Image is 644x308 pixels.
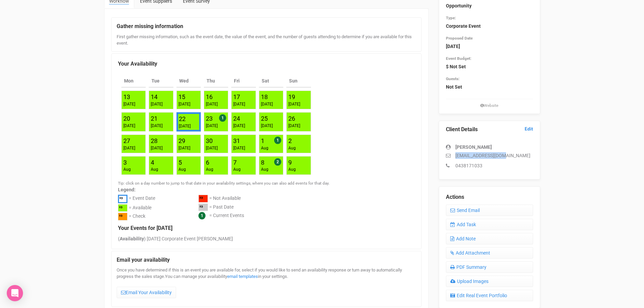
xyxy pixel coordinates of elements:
[178,93,185,100] a: 15
[261,101,273,107] div: [DATE]
[179,123,191,129] div: [DATE]
[206,145,218,151] div: [DATE]
[118,186,415,193] label: Legend:
[149,75,173,88] th: Tue
[198,204,208,211] div: ²³
[259,75,283,88] th: Sat
[123,145,135,151] div: [DATE]
[446,233,533,244] a: Add Note
[288,145,296,151] div: Aug
[233,115,240,122] a: 24
[206,101,218,107] div: [DATE]
[261,159,264,166] a: 8
[446,23,481,29] strong: Corporate Event
[117,34,416,46] div: First gather missing information, such as the event date, the value of the event, and the number ...
[446,205,533,216] a: Send Email
[118,204,127,212] div: ²³
[274,158,281,166] span: 2
[151,101,163,107] div: [DATE]
[178,101,190,107] div: [DATE]
[446,16,456,20] small: Type:
[151,145,163,151] div: [DATE]
[209,195,241,204] div: = Not Available
[151,93,158,100] a: 14
[219,114,226,122] span: 1
[446,126,533,134] legend: Client Details
[118,181,330,186] small: Tip: click on a day number to jump to that date in your availability settings, where you can also...
[446,84,462,90] strong: Not Set
[446,290,533,301] a: Edit Real Event Portfolio
[261,137,264,144] a: 1
[209,204,234,212] div: = Past Date
[446,44,460,49] strong: [DATE]
[129,195,155,204] div: = Event Date
[261,123,273,129] div: [DATE]
[446,219,533,230] a: Add Task
[206,115,213,122] a: 23
[178,137,185,144] a: 29
[233,167,241,172] div: Aug
[117,287,176,298] a: Email Your Availability
[446,103,533,109] small: Website
[446,3,472,8] strong: Opportunity
[288,159,292,166] a: 9
[446,162,533,169] p: 0438171033
[120,236,144,241] strong: Availability
[455,144,492,150] strong: [PERSON_NAME]
[151,159,154,166] a: 4
[118,224,415,232] legend: Your Events for [DATE]
[129,213,145,221] div: = Check
[176,75,201,88] th: Wed
[198,212,206,219] span: 1
[118,195,127,203] div: ²³
[233,93,240,100] a: 17
[288,115,295,122] a: 26
[178,145,190,151] div: [DATE]
[227,274,258,279] a: email templates
[261,167,268,172] div: Aug
[261,115,268,122] a: 25
[233,123,245,129] div: [DATE]
[233,159,237,166] a: 7
[446,193,533,201] legend: Actions
[206,167,213,172] div: Aug
[206,93,213,100] a: 16
[7,285,23,301] div: Open Intercom Messenger
[446,152,533,159] p: [EMAIL_ADDRESS][DOMAIN_NAME]
[178,159,182,166] a: 5
[446,56,471,61] small: Event Budget:
[446,36,473,41] small: Proposed Date
[446,261,533,273] a: PDF Summary
[286,75,311,88] th: Sun
[123,101,135,107] div: [DATE]
[117,256,416,264] legend: Email your availability
[233,101,245,107] div: [DATE]
[178,167,186,172] div: Aug
[179,115,186,122] a: 22
[261,93,268,100] a: 18
[206,123,218,129] div: [DATE]
[123,123,135,129] div: [DATE]
[151,115,158,122] a: 21
[231,75,256,88] th: Fri
[129,204,151,213] div: = Available
[446,276,533,287] a: Upload Images
[123,93,130,100] a: 13
[288,101,300,107] div: [DATE]
[123,137,130,144] a: 27
[233,137,240,144] a: 31
[446,64,466,69] strong: $ Not Set
[117,267,416,301] div: Once you have determined if this is an event you are available for, select if you would like to s...
[123,115,130,122] a: 20
[209,212,244,220] div: = Current Events
[151,123,163,129] div: [DATE]
[198,195,208,203] div: ²³
[206,159,209,166] a: 6
[446,247,533,259] a: Add Attachment
[206,137,213,144] a: 30
[288,137,292,144] a: 2
[165,274,288,279] span: You can manage your availability in your settings.
[233,145,245,151] div: [DATE]
[118,235,415,242] div: ( ) [DATE] Corporate Event [PERSON_NAME]
[118,60,415,68] legend: Your Availability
